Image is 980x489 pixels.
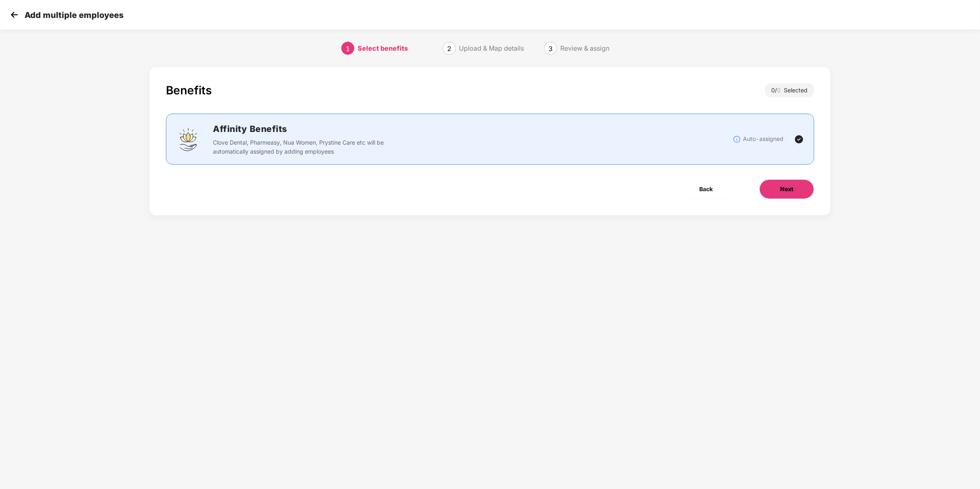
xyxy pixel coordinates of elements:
[780,185,793,194] span: Next
[733,135,741,143] img: svg+xml;base64,PHN2ZyBpZD0iSW5mb18tXzMyeDMyIiBkYXRhLW5hbWU9IkluZm8gLSAzMngzMiIgeG1sbnM9Imh0dHA6Ly...
[8,9,20,21] img: svg+xml;base64,PHN2ZyB4bWxucz0iaHR0cDovL3d3dy53My5vcmcvMjAwMC9zdmciIHdpZHRoPSIzMCIgaGVpZ2h0PSIzMC...
[759,179,814,199] button: Next
[459,42,524,55] div: Upload & Map details
[166,83,212,97] div: Benefits
[743,134,783,143] p: Auto-assigned
[560,42,609,55] div: Review & assign
[679,179,733,199] button: Back
[346,45,350,53] span: 1
[699,185,713,194] span: Back
[765,83,814,97] div: 0 / Selected
[447,45,451,53] span: 2
[794,134,804,144] img: svg+xml;base64,PHN2ZyBpZD0iVGljay0yNHgyNCIgeG1sbnM9Imh0dHA6Ly93d3cudzMub3JnLzIwMDAvc3ZnIiB3aWR0aD...
[213,122,506,136] h2: Affinity Benefits
[25,10,123,20] p: Add multiple employees
[358,42,408,55] div: Select benefits
[213,138,389,156] p: Clove Dental, Pharmeasy, Nua Women, Prystine Care etc will be automatically assigned by adding em...
[176,127,201,152] img: svg+xml;base64,PHN2ZyBpZD0iQWZmaW5pdHlfQmVuZWZpdHMiIGRhdGEtbmFtZT0iQWZmaW5pdHkgQmVuZWZpdHMiIHhtbG...
[777,87,784,94] span: 0
[548,45,553,53] span: 3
